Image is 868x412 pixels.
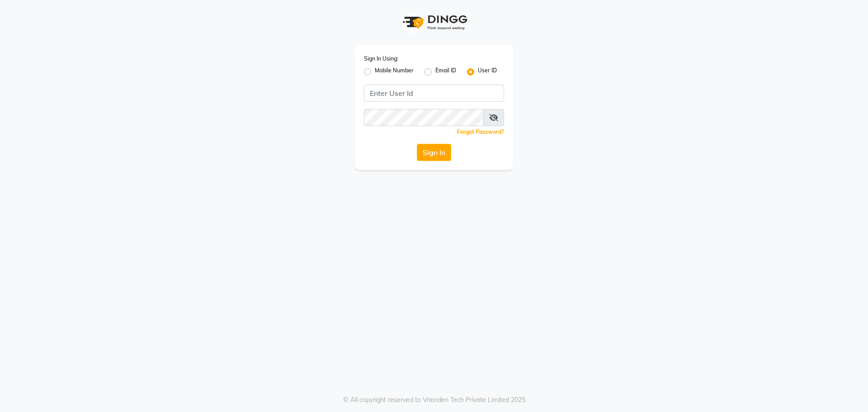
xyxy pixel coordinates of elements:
input: Username [364,109,484,126]
input: Username [364,85,504,102]
img: logo1.svg [398,9,470,36]
a: Forgot Password? [457,128,504,135]
label: User ID [478,66,497,77]
label: Sign In Using: [364,55,398,63]
label: Mobile Number [375,66,414,77]
label: Email ID [435,66,456,77]
button: Sign In [417,144,451,161]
